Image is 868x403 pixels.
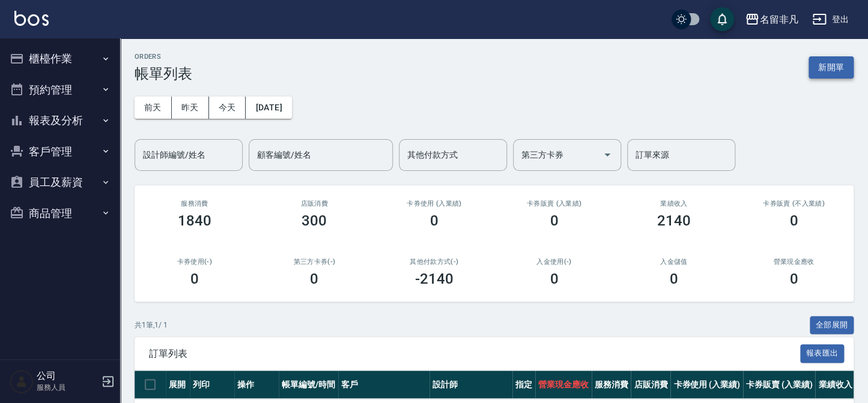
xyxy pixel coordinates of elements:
h2: 營業現金應收 [748,258,840,266]
th: 卡券販賣 (入業績) [743,371,816,399]
p: 服務人員 [37,382,98,393]
button: 名留非凡 [740,7,803,32]
img: Logo [14,11,49,26]
h3: 0 [670,270,678,287]
button: 前天 [135,97,172,119]
th: 業績收入 [815,371,855,399]
button: 客戶管理 [5,136,115,167]
button: 全部展開 [810,316,854,335]
h3: 0 [550,270,558,287]
th: 列印 [190,371,234,399]
a: 新開單 [809,61,854,73]
th: 服務消費 [592,371,631,399]
h2: 第三方卡券(-) [269,258,360,266]
h2: 業績收入 [628,200,720,207]
h3: 服務消費 [149,200,240,207]
th: 店販消費 [631,371,670,399]
h3: 0 [430,212,439,229]
h2: 卡券使用 (入業績) [389,200,480,207]
th: 設計師 [429,371,512,399]
button: 員工及薪資 [5,167,115,198]
button: 報表及分析 [5,105,115,136]
button: 登出 [807,8,854,31]
th: 營業現金應收 [535,371,592,399]
th: 帳單編號/時間 [279,371,338,399]
h3: 2140 [657,212,691,229]
button: 新開單 [809,56,854,79]
button: 預約管理 [5,74,115,106]
h2: ORDERS [135,53,192,61]
a: 報表匯出 [800,347,845,359]
button: [DATE] [246,97,291,119]
button: 商品管理 [5,198,115,229]
th: 操作 [234,371,279,399]
img: Person [10,369,34,393]
h3: 0 [190,270,199,287]
button: 今天 [209,97,246,119]
th: 展開 [166,371,190,399]
p: 共 1 筆, 1 / 1 [135,320,168,330]
h3: 0 [550,212,558,229]
div: 名留非凡 [759,12,798,27]
h3: 0 [789,212,798,229]
h2: 店販消費 [269,200,360,207]
button: 昨天 [172,97,209,119]
span: 訂單列表 [149,348,800,360]
th: 客戶 [338,371,429,399]
h2: 卡券販賣 (不入業績) [748,200,840,207]
h2: 其他付款方式(-) [389,258,480,266]
h3: 0 [310,270,318,287]
h3: 300 [302,212,327,229]
th: 卡券使用 (入業績) [670,371,743,399]
h2: 卡券使用(-) [149,258,240,266]
button: 報表匯出 [800,344,845,363]
h5: 公司 [37,370,98,382]
h3: -2140 [415,270,454,287]
h3: 1840 [178,212,211,229]
button: Open [598,145,617,164]
h2: 入金儲值 [628,258,720,266]
button: save [710,7,734,31]
th: 指定 [512,371,535,399]
h2: 入金使用(-) [509,258,600,266]
button: 櫃檯作業 [5,43,115,74]
h3: 帳單列表 [135,65,192,82]
h2: 卡券販賣 (入業績) [509,200,600,207]
h3: 0 [789,270,798,287]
